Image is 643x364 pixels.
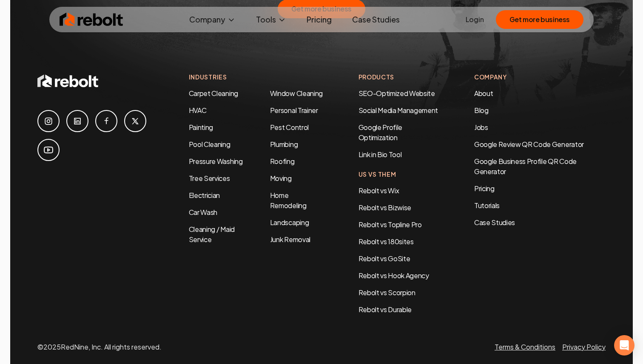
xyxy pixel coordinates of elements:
[189,140,230,149] a: Pool Cleaning
[270,123,309,132] a: Pest Control
[562,342,606,351] a: Privacy Policy
[474,217,606,228] a: Case Studies
[189,225,235,244] a: Cleaning / Maid Service
[474,157,577,176] a: Google Business Profile QR Code Generator
[189,157,243,166] a: Pressure Washing
[466,14,484,25] a: Login
[270,191,307,210] a: Home Remodeling
[189,191,220,200] a: Electrician
[358,305,412,314] a: Rebolt vs Durable
[270,106,318,115] a: Personal Trainer
[189,123,213,132] a: Painting
[474,73,606,82] h4: Company
[496,10,583,29] button: Get more business
[474,106,489,115] a: Blog
[60,11,123,28] img: Rebolt Logo
[300,11,339,28] a: Pricing
[270,218,309,227] a: Landscaping
[189,208,217,217] a: Car Wash
[249,11,293,28] button: Tools
[189,89,238,98] a: Carpet Cleaning
[270,140,298,149] a: Plumbing
[358,288,415,297] a: Rebolt vs Scorpion
[474,183,606,194] a: Pricing
[270,235,310,244] a: Junk Removal
[358,271,429,280] a: Rebolt vs Hook Agency
[358,186,399,195] a: Rebolt vs Wix
[474,140,584,149] a: Google Review QR Code Generator
[270,89,323,98] a: Window Cleaning
[270,157,295,166] a: Roofing
[358,123,403,142] a: Google Profile Optimization
[474,123,488,132] a: Jobs
[474,200,606,211] a: Tutorials
[358,254,410,263] a: Rebolt vs GoSite
[345,11,407,28] a: Case Studies
[358,170,440,179] h4: Us Vs Them
[182,11,242,28] button: Company
[189,73,324,82] h4: Industries
[270,174,292,183] a: Moving
[358,106,438,115] a: Social Media Management
[358,237,414,246] a: Rebolt vs 180sites
[474,89,493,98] a: About
[614,335,634,356] div: Open Intercom Messenger
[37,342,162,352] p: © 2025 RedNine, Inc. All rights reserved.
[358,220,422,229] a: Rebolt vs Topline Pro
[495,342,555,351] a: Terms & Conditions
[358,203,412,212] a: Rebolt vs Bizwise
[358,150,402,159] a: Link in Bio Tool
[358,89,435,98] a: SEO-Optimized Website
[358,73,440,82] h4: Products
[189,174,230,183] a: Tree Services
[189,106,207,115] a: HVAC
